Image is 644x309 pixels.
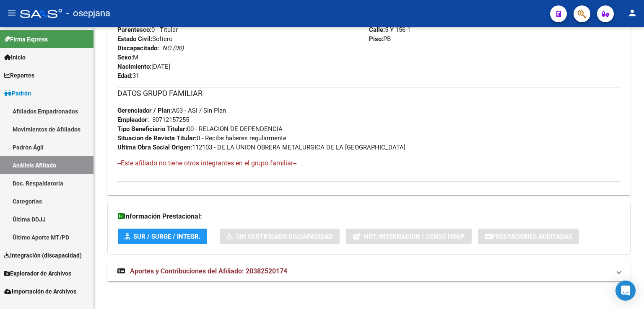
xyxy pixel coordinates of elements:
strong: Estado Civil: [117,35,152,43]
strong: Empleador: [117,116,149,124]
strong: Tipo Beneficiario Titular: [117,125,187,133]
span: 0 - Recibe haberes regularmente [117,134,286,142]
span: 31 [117,72,139,80]
mat-icon: menu [7,8,17,18]
span: 5 Y 156 1 [369,26,410,33]
strong: Discapacitado: [117,44,159,52]
mat-icon: person [627,8,637,18]
span: 112103 - DE LA UNION OBRERA METALURGICA DE LA [GEOGRAPHIC_DATA] [117,144,405,151]
h4: --Este afiliado no tiene otros integrantes en el grupo familiar-- [117,159,621,168]
strong: Sexo: [117,54,133,61]
span: A03 - ASI / Sin Plan [117,107,226,114]
span: 0 - Titular [117,26,178,33]
strong: Nacimiento: [117,63,151,70]
span: Not. Internacion / Censo Hosp. [364,233,465,240]
strong: Parentesco: [117,26,151,33]
strong: Edad: [117,72,132,80]
span: Aportes y Contribuciones del Afiliado: 20382520174 [130,267,287,275]
span: Reportes [4,71,34,80]
strong: Ultima Obra Social Origen: [117,144,192,151]
span: Firma Express [4,35,48,44]
span: Integración (discapacidad) [4,251,82,260]
i: NO (00) [162,44,184,52]
span: Explorador de Archivos [4,269,71,278]
span: PB [369,35,391,43]
h3: DATOS GRUPO FAMILIAR [117,88,621,99]
button: SUR / SURGE / INTEGR. [118,229,207,244]
button: Prestaciones Auditadas [478,229,579,244]
span: [DATE] [117,63,170,70]
div: Open Intercom Messenger [615,281,636,301]
span: Prestaciones Auditadas [492,233,572,240]
strong: Piso: [369,35,383,43]
span: 00 - RELACION DE DEPENDENCIA [117,125,283,133]
mat-expansion-panel-header: Aportes y Contribuciones del Afiliado: 20382520174 [107,261,631,281]
span: SUR / SURGE / INTEGR. [133,233,200,240]
span: Importación de Archivos [4,287,76,296]
span: M [117,54,138,61]
button: Not. Internacion / Censo Hosp. [346,229,472,244]
span: Sin Certificado Discapacidad [236,233,333,240]
div: 30712157255 [152,115,189,124]
h3: Información Prestacional: [118,211,620,222]
span: - osepjana [66,4,110,23]
strong: Situacion de Revista Titular: [117,134,197,142]
span: Inicio [4,53,26,62]
span: Soltero [117,35,173,43]
strong: Calle: [369,26,385,33]
span: Padrón [4,89,31,98]
strong: Gerenciador / Plan: [117,107,172,114]
button: Sin Certificado Discapacidad [220,229,340,244]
